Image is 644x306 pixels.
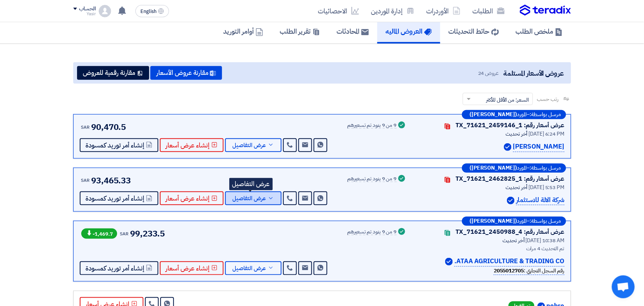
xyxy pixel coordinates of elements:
[456,227,565,236] div: عرض أسعار رقم: TX_71621_2450988_4
[377,19,440,44] a: العروض الماليه
[229,178,273,190] div: عرض التفاصيل
[517,165,527,171] span: المورد
[233,196,266,201] span: عرض التفاصيل
[86,266,145,271] span: إنشاء أمر توريد كمسودة
[160,138,224,152] button: إنشاء عرض أسعار
[506,183,528,191] span: أخر تحديث
[467,2,511,20] a: الطلبات
[503,68,564,78] span: عروض الأسعار المستلمة
[225,261,282,275] button: عرض التفاصيل
[160,261,224,275] button: إنشاء عرض أسعار
[449,27,499,36] h5: حائط التحديثات
[233,266,266,271] span: عرض التفاصيل
[513,142,565,152] p: [PERSON_NAME]
[440,19,507,44] a: حائط التحديثات
[506,130,528,138] span: أخر تحديث
[77,66,149,80] button: مقارنة رقمية للعروض
[120,230,129,237] span: SAR
[166,142,210,148] span: إنشاء عرض أسعار
[91,174,131,187] span: 93,465.33
[79,6,96,12] div: الحساب
[462,164,566,173] div: –
[348,176,397,182] div: 9 من 9 بنود تم تسعيرهم
[462,217,566,226] div: –
[386,27,432,36] h5: العروض الماليه
[130,227,165,240] span: 99,233.5
[530,165,561,171] span: مرسل بواسطة:
[517,112,527,117] span: المورد
[503,236,525,244] span: أخر تحديث
[140,9,156,14] span: English
[456,174,565,183] div: عرض أسعار رقم: TX_71621_2462825_1
[280,27,320,36] h5: تقرير الطلب
[81,177,90,184] span: SAR
[470,219,517,224] b: ([PERSON_NAME])
[507,197,515,204] img: Verified Account
[215,19,272,44] a: أوامر التوريد
[86,142,145,148] span: إنشاء أمر توريد كمسودة
[526,236,565,244] span: [DATE] 10:38 AM
[166,266,210,271] span: إنشاء عرض أسعار
[86,196,145,201] span: إنشاء أمر توريد كمسودة
[99,5,111,17] img: profile_test.png
[456,121,565,130] div: عرض أسعار رقم: TX_71621_2459146_1
[365,2,420,20] a: إدارة الموردين
[529,130,565,138] span: [DATE] 6:24 PM
[516,195,564,206] p: شركة الالة للاستثمار
[537,95,559,103] span: رتب حسب
[612,275,635,298] div: Open chat
[494,267,524,275] b: 2055012705
[81,124,90,131] span: SAR
[494,267,564,275] div: رقم السجل التجاري :
[530,112,561,117] span: مرسل بواسطة:
[486,96,529,104] span: السعر: من الأقل للأكثر
[91,121,126,133] span: 90,470.5
[529,183,565,191] span: [DATE] 5:53 PM
[520,5,571,16] img: Teradix logo
[507,19,571,44] a: ملخص الطلب
[348,229,397,235] div: 9 من 9 بنود تم تسعيرهم
[80,261,158,275] button: إنشاء أمر توريد كمسودة
[81,228,117,239] span: -1,469.7
[160,191,224,205] button: إنشاء عرض أسعار
[225,191,282,205] button: عرض التفاصيل
[530,219,561,224] span: مرسل بواسطة:
[516,27,563,36] h5: ملخص الطلب
[150,66,222,80] button: مقارنة عروض الأسعار
[348,123,397,129] div: 9 من 9 بنود تم تسعيرهم
[312,2,365,20] a: الاحصائيات
[224,27,263,36] h5: أوامر التوريد
[337,27,369,36] h5: المحادثات
[73,12,96,16] div: Yasir
[470,165,517,171] b: ([PERSON_NAME])
[416,244,565,253] div: تم التحديث 4 مرات
[225,138,282,152] button: عرض التفاصيل
[478,69,499,77] span: عروض 24
[80,191,158,205] button: إنشاء أمر توريد كمسودة
[462,110,566,119] div: –
[80,138,158,152] button: إنشاء أمر توريد كمسودة
[504,143,512,151] img: Verified Account
[135,5,169,17] button: English
[328,19,377,44] a: المحادثات
[454,256,564,267] p: ATAA AGRICULTURE & TRADING CO.
[233,142,266,148] span: عرض التفاصيل
[517,219,527,224] span: المورد
[272,19,328,44] a: تقرير الطلب
[470,112,517,117] b: ([PERSON_NAME])
[445,258,453,266] img: Verified Account
[166,196,210,201] span: إنشاء عرض أسعار
[420,2,467,20] a: الأوردرات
